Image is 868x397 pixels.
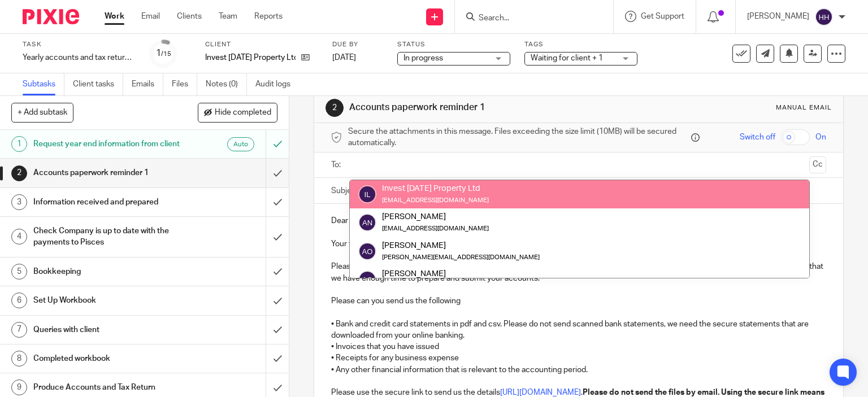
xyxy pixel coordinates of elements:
[382,254,540,260] small: [PERSON_NAME][EMAIL_ADDRESS][DOMAIN_NAME]
[23,40,136,49] label: Task
[382,211,489,223] div: [PERSON_NAME]
[73,73,123,95] a: Client tasks
[331,319,827,342] p: • Bank and credit card statements in pdf and csv. Please do not send scanned bank statements, we ...
[33,223,181,251] h1: Check Company is up to date with the payments to Pisces
[33,136,181,152] h1: Request year end information from client
[809,156,826,173] button: Cc
[531,54,603,62] span: Waiting for client + 1
[11,229,27,245] div: 4
[23,52,136,63] div: Yearly accounts and tax return - Automatic - [DATE]
[23,9,79,24] img: Pixie
[331,352,827,364] p: • Receipts for any business expense
[747,11,809,22] p: [PERSON_NAME]
[815,8,833,26] img: svg%3E
[331,215,827,226] p: Dear [PERSON_NAME],
[33,379,181,396] h1: Produce Accounts and Tax Return
[177,11,202,22] a: Clients
[11,103,73,122] button: + Add subtask
[172,73,197,95] a: Files
[105,11,124,22] a: Work
[255,73,299,95] a: Audit logs
[206,73,247,95] a: Notes (0)
[331,159,344,171] label: To:
[219,11,237,22] a: Team
[331,238,827,250] p: Your financial year has just ended and it is now time to prepare your accounts. for your company ...
[33,263,181,280] h1: Bookkeeping
[325,99,344,117] div: 2
[524,40,637,49] label: Tags
[332,54,356,62] span: [DATE]
[331,261,827,284] p: Please can you send us the accounting paperwork for the year ended [DATE] as soon as possible to ...
[161,51,171,57] small: /15
[740,132,775,143] span: Switch off
[33,292,181,309] h1: Set Up Workbook
[348,126,689,149] span: Secure the attachments in this message. Files exceeding the size limit (10MB) will be secured aut...
[11,136,27,152] div: 1
[215,108,271,117] span: Hide completed
[478,14,579,24] input: Search
[358,185,376,203] img: svg%3E
[11,194,27,210] div: 3
[11,379,27,395] div: 9
[205,52,296,63] p: Invest [DATE] Property Ltd
[332,40,383,49] label: Due by
[156,47,171,60] div: 1
[331,185,361,197] label: Subject:
[382,268,540,280] div: [PERSON_NAME]
[349,102,602,114] h1: Accounts paperwork reminder 1
[500,389,581,396] a: [URL][DOMAIN_NAME]
[33,321,181,338] h1: Queries with client
[331,364,827,376] p: • Any other financial information that is relevant to the accounting period.
[382,225,489,232] small: [EMAIL_ADDRESS][DOMAIN_NAME]
[254,11,283,22] a: Reports
[23,73,64,95] a: Subtasks
[11,165,27,181] div: 2
[227,137,254,151] div: Auto
[132,73,163,95] a: Emails
[11,351,27,367] div: 8
[382,197,489,203] small: [EMAIL_ADDRESS][DOMAIN_NAME]
[397,40,510,49] label: Status
[382,239,540,251] div: [PERSON_NAME]
[198,103,277,122] button: Hide completed
[11,322,27,338] div: 7
[11,293,27,308] div: 6
[776,103,832,112] div: Manual email
[33,194,181,211] h1: Information received and prepared
[382,183,489,194] div: Invest [DATE] Property Ltd
[815,132,826,143] span: On
[641,12,684,20] span: Get Support
[331,341,827,352] p: • Invoices that you have issued
[331,295,827,307] p: Please can you send us the following
[33,350,181,367] h1: Completed workbook
[358,242,376,260] img: svg%3E
[33,164,181,181] h1: Accounts paperwork reminder 1
[205,40,318,49] label: Client
[358,271,376,289] img: svg%3E
[11,264,27,280] div: 5
[403,54,443,62] span: In progress
[23,52,136,63] div: Yearly accounts and tax return - Automatic - December 2023
[358,213,376,232] img: svg%3E
[141,11,160,22] a: Email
